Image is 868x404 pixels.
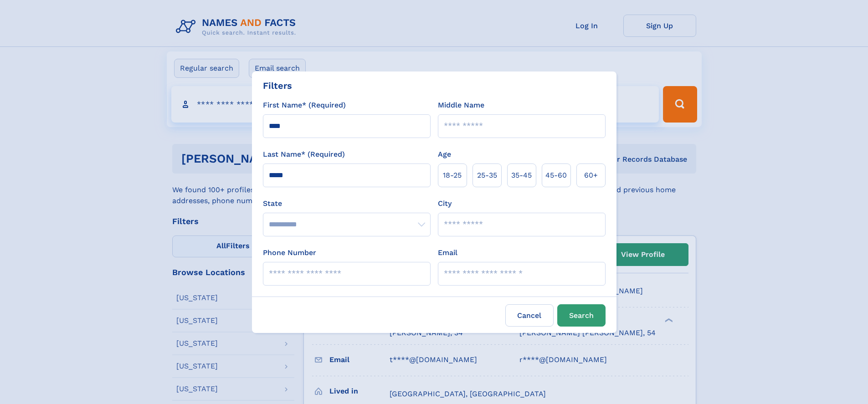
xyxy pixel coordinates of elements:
[438,198,452,209] label: City
[263,100,346,111] label: First Name* (Required)
[263,79,292,92] div: Filters
[584,170,598,181] span: 60+
[505,304,554,327] label: Cancel
[438,149,451,160] label: Age
[438,100,484,111] label: Middle Name
[477,170,497,181] span: 25‑35
[263,198,431,209] label: State
[263,149,345,160] label: Last Name* (Required)
[263,247,316,258] label: Phone Number
[438,247,457,258] label: Email
[511,170,532,181] span: 35‑45
[443,170,462,181] span: 18‑25
[557,304,606,327] button: Search
[545,170,567,181] span: 45‑60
